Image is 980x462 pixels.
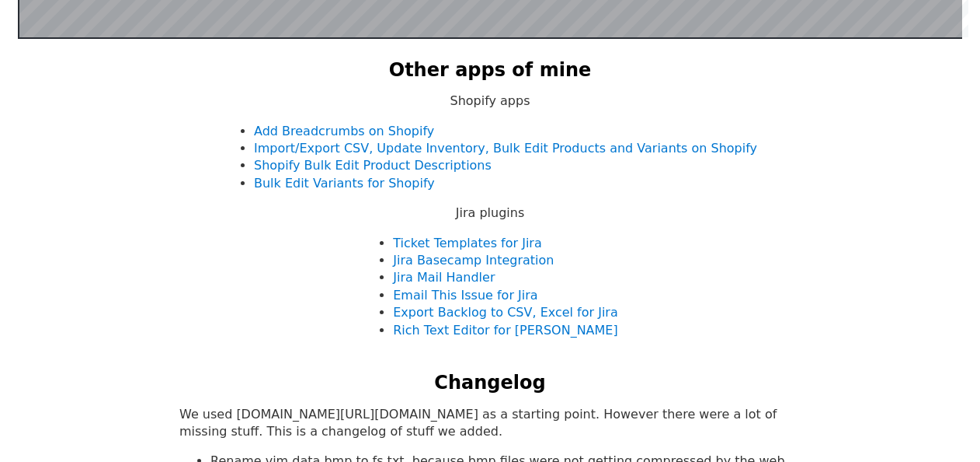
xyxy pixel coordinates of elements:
[393,236,541,250] a: Ticket Templates for Jira
[434,370,545,397] h2: Changelog
[393,323,617,338] a: Rich Text Editor for [PERSON_NAME]
[393,253,554,268] a: Jira Basecamp Integration
[254,141,757,156] a: Import/Export CSV, Update Inventory, Bulk Edit Products and Variants on Shopify
[254,124,434,138] a: Add Breadcrumbs on Shopify
[393,305,617,320] a: Export Backlog to CSV, Excel for Jira
[389,58,592,84] h2: Other apps of mine
[393,270,495,285] a: Jira Mail Handler
[254,176,435,191] a: Bulk Edit Variants for Shopify
[393,288,537,303] a: Email This Issue for Jira
[254,158,492,173] a: Shopify Bulk Edit Product Descriptions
